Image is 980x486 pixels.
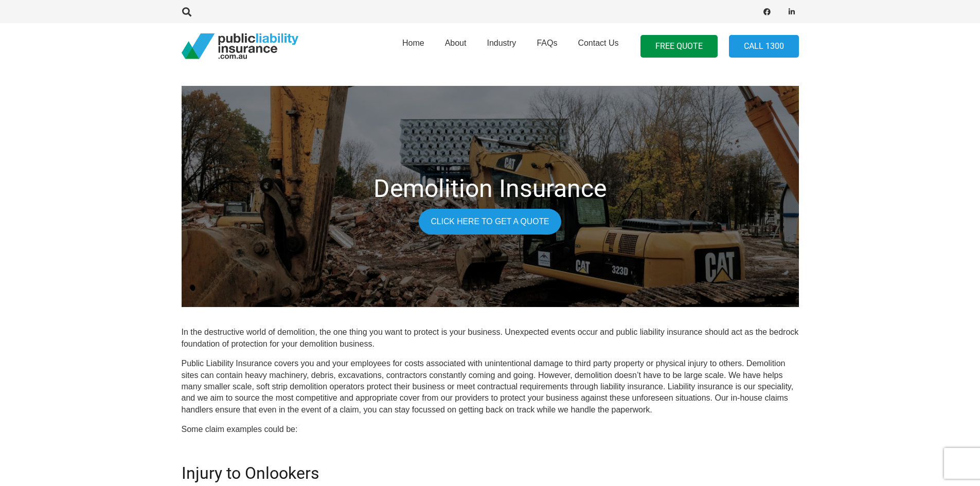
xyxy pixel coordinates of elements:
[578,39,618,47] span: Contact Us
[537,39,557,47] span: FAQs
[785,5,799,19] a: LinkedIn
[729,35,799,58] a: Call 1300
[182,33,298,59] a: pli_logotransparent
[435,20,477,73] a: About
[487,39,516,47] span: Industry
[760,5,774,19] a: Facebook
[567,20,629,73] a: Contact Us
[392,20,435,73] a: Home
[640,35,718,58] a: FREE QUOTE
[182,327,799,350] p: In the destructive world of demolition, the one thing you want to protect is your business. Unexp...
[526,20,567,73] a: FAQs
[419,209,561,235] a: Click here to get a quote
[182,358,799,416] p: Public Liability Insurance covers you and your employees for costs associated with unintentional ...
[402,39,424,47] span: Home
[182,424,799,435] p: Some claim examples could be:
[189,174,792,204] h1: Demolition Insurance
[182,451,799,483] h2: Injury to Onlookers
[445,39,467,47] span: About
[476,20,526,73] a: Industry
[177,7,198,16] a: Search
